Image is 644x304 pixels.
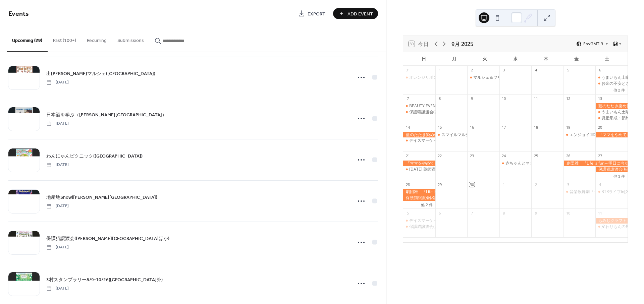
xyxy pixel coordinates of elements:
[405,210,410,216] div: 5
[473,75,586,80] div: マルシェ＆フリマ（[PERSON_NAME][GEOGRAPHIC_DATA]）
[469,68,474,73] div: 2
[333,8,378,19] button: Add Event
[46,111,167,119] a: 日本酒を学ぶ（[PERSON_NAME][GEOGRAPHIC_DATA]）
[403,109,435,115] div: 保護猫譲渡会(高森町ほか)
[409,52,439,66] div: 日
[403,224,435,230] div: 保護猫譲渡会(高森町ほか)
[308,10,325,17] span: Export
[501,182,506,187] div: 1
[566,154,571,159] div: 26
[597,210,602,216] div: 11
[46,112,167,119] span: 日本酒を学ぶ（[PERSON_NAME][GEOGRAPHIC_DATA]）
[403,189,435,195] div: 劇団雅 『Life is fun～明日に向かって～』（飯田市）
[409,138,516,143] div: デイズマーケット([GEOGRAPHIC_DATA][PERSON_NAME])
[46,162,69,168] span: [DATE]
[46,121,69,127] span: [DATE]
[592,52,622,66] div: 土
[409,167,495,172] div: [DATE] 薬師猫神様縁日([GEOGRAPHIC_DATA])
[403,167,435,172] div: 猫の日 薬師猫神様縁日(高森町)
[595,115,628,121] div: 資産形成・節約術マネーセミナー（飯田市）
[611,173,628,179] button: 他 3 件
[597,154,602,159] div: 27
[595,109,628,115] div: うまいもん土曜夜市（喬木村）
[409,218,516,224] div: デイズマーケット([GEOGRAPHIC_DATA][PERSON_NAME])
[501,68,506,73] div: 3
[347,10,373,17] span: Add Event
[7,27,48,52] button: Upcoming (29)
[48,27,82,51] button: Past (100+)
[583,42,603,46] span: Etc/GMT-9
[46,277,163,284] span: 3村スタンプラリー8/9-10/26([GEOGRAPHIC_DATA]外)
[595,167,628,172] div: 保護猫譲渡会(松川町ほか)
[595,103,628,109] div: 藍のたたき染め体験（阿智村）
[595,75,628,80] div: うまいもん土曜夜市（喬木村）
[437,210,442,216] div: 6
[439,52,470,66] div: 月
[418,201,435,208] button: 他 2 件
[470,52,500,66] div: 火
[46,193,157,201] a: 地産地Show([PERSON_NAME][GEOGRAPHIC_DATA])
[435,132,468,138] div: スマイルマルシェ(飯田市)
[46,70,155,77] a: 出[PERSON_NAME]マルシェ([GEOGRAPHIC_DATA])
[46,244,69,250] span: [DATE]
[563,161,628,166] div: 劇団雅 『Life is fun～明日に向かって～』（飯田市）
[501,210,506,216] div: 8
[533,154,538,159] div: 25
[46,286,69,292] span: [DATE]
[46,70,155,77] span: 出[PERSON_NAME]マルシェ([GEOGRAPHIC_DATA])
[469,182,474,187] div: 30
[501,154,506,159] div: 24
[437,96,442,101] div: 8
[403,195,435,201] div: 保護猫譲渡会(松川町ほか)
[82,27,112,51] button: Recurring
[46,276,163,284] a: 3村スタンプラリー8/9-10/26([GEOGRAPHIC_DATA]外)
[597,182,602,187] div: 4
[403,75,435,80] div: オレンジリボンフェス（飯田市）
[595,218,628,224] div: もみじクラフト（駒ヶ根市）
[437,125,442,130] div: 15
[563,132,596,138] div: エンジョイ!IIDA9月号発行
[501,125,506,130] div: 17
[451,40,473,48] div: 9月 2025
[405,125,410,130] div: 14
[597,125,602,130] div: 20
[595,189,628,195] div: BTRライブinSpaceTama(飯田市)
[467,75,499,80] div: マルシェ＆フリマ（飯田市）
[469,125,474,130] div: 16
[566,210,571,216] div: 10
[405,68,410,73] div: 31
[531,52,561,66] div: 木
[403,132,435,138] div: 藍のたたき染め体験（阿智村）
[112,27,149,51] button: Submissions
[8,7,29,20] span: Events
[437,182,442,187] div: 29
[595,81,628,86] div: お金の不安とさようなら（飯田市）
[437,154,442,159] div: 22
[505,161,631,166] div: 赤ちゃんとマタニティさん([PERSON_NAME][GEOGRAPHIC_DATA]）
[561,52,592,66] div: 金
[46,235,169,242] span: 保護猫譲渡会([PERSON_NAME][GEOGRAPHIC_DATA]ほか)
[533,96,538,101] div: 11
[409,103,513,109] div: BEAUTY EVENT([PERSON_NAME][GEOGRAPHIC_DATA])
[533,182,538,187] div: 2
[499,161,532,166] div: 赤ちゃんとマタニティさん(飯田市）
[46,235,169,242] a: 保護猫譲渡会([PERSON_NAME][GEOGRAPHIC_DATA]ほか)
[405,182,410,187] div: 28
[533,125,538,130] div: 18
[500,52,531,66] div: 水
[403,218,435,224] div: デイズマーケット(中川村)
[403,161,435,166] div: 『ママをやめてもいいですか！？』映画上映会(高森町・中川村)
[566,68,571,73] div: 5
[403,138,435,143] div: デイズマーケット(中川村)
[441,132,548,138] div: スマイルマルシェ([PERSON_NAME][GEOGRAPHIC_DATA])
[469,96,474,101] div: 9
[595,224,628,230] div: 変わりもんの展覧会12（松川町）
[46,153,143,160] span: わんにゃんピクニック([GEOGRAPHIC_DATA])
[597,68,602,73] div: 6
[469,154,474,159] div: 23
[409,224,456,230] div: 保護猫譲渡会(高森町ほか)
[566,182,571,187] div: 3
[409,75,530,80] div: オレンジリボンフェス（[PERSON_NAME][GEOGRAPHIC_DATA]）
[46,203,69,209] span: [DATE]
